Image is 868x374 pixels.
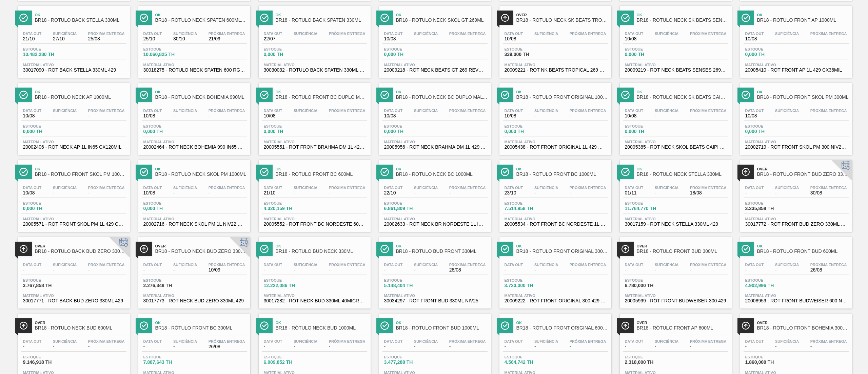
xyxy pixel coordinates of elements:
[615,232,735,309] a: ÍconeOverBR18 - RÓTULO FRONT BUD 300MLData out-Suficiência-Próxima Entrega-Estoque6.780,000 THMat...
[516,167,608,171] span: Ok
[745,129,793,134] span: 0,000 TH
[505,63,606,67] span: Material ativo
[516,95,608,100] span: BR18 - RÓTULO FRONT ORIGINAL 1000ML
[35,95,126,100] span: BR18 - RÓTULO NECK AP 1000ML
[494,1,615,78] a: ÍconeOverBR18 - RÓTULO NECK SK BEATS TROPI LN 269MLData out10/08Suficiência-Próxima Entrega-Estoq...
[757,18,849,23] span: BR18 - RÓTULO FRONT AP 1000ML
[143,217,245,221] span: Material ativo
[810,190,847,195] span: 30/08
[264,186,282,190] span: Data out
[173,113,197,118] span: -
[264,140,366,144] span: Material ativo
[23,63,125,67] span: Material ativo
[505,145,606,150] span: 20005438 - ROT FRONT ORIGINAL 1L 429 CX27MIL
[264,201,311,205] span: Estoque
[637,18,728,23] span: BR18 - RÓTULO NECK SK BEATS SENSES LN 269ML
[637,13,728,17] span: Ok
[505,186,523,190] span: Data out
[505,129,552,134] span: 0,000 TH
[810,113,847,118] span: -
[133,78,254,155] a: ÍconeOkBR18 - RÓTULO NECK BOHEMIA 990MLData out10/08Suficiência-Próxima Entrega-Estoque0,000 THMa...
[260,14,269,22] img: Ícone
[374,155,494,232] a: ÍconeOkBR18 - RÓTULO NECK BC 1000MLData out22/10Suficiência-Próxima Entrega-Estoque6.861,809 THMa...
[449,32,486,36] span: Próxima Entrega
[254,232,374,309] a: ÍconeOkBR18 - RÓTULO BUD NECK 330MLData out-Suficiência-Próxima Entrega-Estoque12.222,086 THMater...
[449,36,486,41] span: -
[494,155,615,232] a: ÍconeOkBR18 - RÓTULO FRONT BC 1000MLData out23/10Suficiência-Próxima Entrega-Estoque7.514,958 THM...
[384,109,403,113] span: Data out
[276,95,367,100] span: BR18 - RÓTULO FRONT BC DUPLO MALTE 1000ML
[449,113,486,118] span: -
[23,68,125,73] span: 30017090 - ROT BACK STELLA 330ML 429
[735,78,855,155] a: ÍconeOkBR18 - RÓTULO FRONT SKOL PM 300MLData out10/08Suficiência-Próxima Entrega-Estoque0,000 THM...
[396,167,488,171] span: Ok
[173,109,197,113] span: Suficiência
[414,190,438,195] span: -
[260,91,269,99] img: Ícone
[615,1,735,78] a: ÍconeOkBR18 - RÓTULO NECK SK BEATS SENSES LN 269MLData out10/08Suficiência-Próxima Entrega-Estoqu...
[637,90,728,94] span: Ok
[775,186,799,190] span: Suficiência
[690,36,727,41] span: -
[140,168,148,176] img: Ícone
[505,68,606,73] span: 20009221 - ROT NK BEATS TROPICAL 269 REV02 CX72MIL
[625,124,672,128] span: Estoque
[19,14,28,22] img: Ícone
[13,232,133,309] a: ÍconeOverBR18 - RÓTULO BACK BUD ZERO 330MLData out-Suficiência-Próxima Entrega-Estoque3.767,858 T...
[625,47,672,51] span: Estoque
[294,190,317,195] span: -
[625,63,727,67] span: Material ativo
[745,32,764,36] span: Data out
[35,13,126,17] span: Ok
[264,217,366,221] span: Material ativo
[505,140,606,144] span: Material ativo
[23,186,42,190] span: Data out
[625,52,672,57] span: 0,000 TH
[143,47,191,51] span: Estoque
[264,129,311,134] span: 0,000 TH
[516,18,608,23] span: BR18 - RÓTULO NECK SK BEATS TROPI LN 269ML
[329,32,366,36] span: Próxima Entrega
[173,32,197,36] span: Suficiência
[384,186,403,190] span: Data out
[53,190,77,195] span: -
[745,190,764,195] span: -
[505,52,552,57] span: 339,000 TH
[384,36,403,41] span: 10/08
[209,113,245,118] span: -
[35,172,126,177] span: BR18 - RÓTULO FRONT SKOL PM 1000ML
[621,14,630,22] img: Ícone
[745,140,847,144] span: Material ativo
[23,201,71,205] span: Estoque
[775,190,799,195] span: -
[380,14,389,22] img: Ícone
[396,95,488,100] span: BR18 - RÓTULO NECK BC DUPLO MALTE 1000ML
[19,91,28,99] img: Ícone
[380,91,389,99] img: Ícone
[625,129,672,134] span: 0,000 TH
[655,186,678,190] span: Suficiência
[625,201,672,205] span: Estoque
[384,63,486,67] span: Material ativo
[745,113,764,118] span: 10/08
[625,222,727,227] span: 30017159 - ROT NECK STELLA 330ML 429
[380,168,389,176] img: Ícone
[88,186,125,190] span: Próxima Entrega
[19,168,28,176] img: Ícone
[384,113,403,118] span: 10/08
[775,113,799,118] span: -
[625,186,644,190] span: Data out
[505,201,552,205] span: Estoque
[23,190,42,195] span: 10/08
[254,1,374,78] a: ÍconeOkBR18 - RÓTULO BACK SPATEN 330MLData out22/07Suficiência-Próxima Entrega-Estoque0,000 THMat...
[329,36,366,41] span: -
[501,91,509,99] img: Ícone
[505,109,523,113] span: Data out
[53,32,77,36] span: Suficiência
[745,124,793,128] span: Estoque
[209,109,245,113] span: Próxima Entrega
[505,47,552,51] span: Estoque
[264,222,366,227] span: 20005552 - ROT FRONT BC NORDESTE 600 429 CX27MIL
[505,206,552,211] span: 7.514,958 TH
[143,186,162,190] span: Data out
